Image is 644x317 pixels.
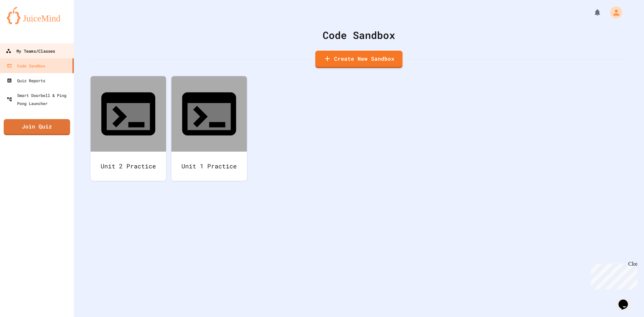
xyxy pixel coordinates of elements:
div: Quiz Reports [7,76,45,85]
div: Code Sandbox [91,28,627,43]
img: logo-orange.svg [7,7,67,24]
a: Unit 2 Practice [91,76,166,181]
div: My Teams/Classes [6,47,55,55]
a: Join Quiz [4,119,70,135]
iframe: chat widget [588,261,637,289]
div: Chat with us now!Close [3,3,46,43]
iframe: chat widget [616,290,637,310]
div: Smart Doorbell & Ping Pong Launcher [7,91,71,107]
div: Unit 1 Practice [171,152,247,181]
div: My Notifications [581,7,603,18]
div: Unit 2 Practice [91,152,166,181]
a: Create New Sandbox [315,51,402,68]
div: Code Sandbox [7,62,45,70]
a: Unit 1 Practice [171,76,247,181]
div: My Account [603,5,624,20]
